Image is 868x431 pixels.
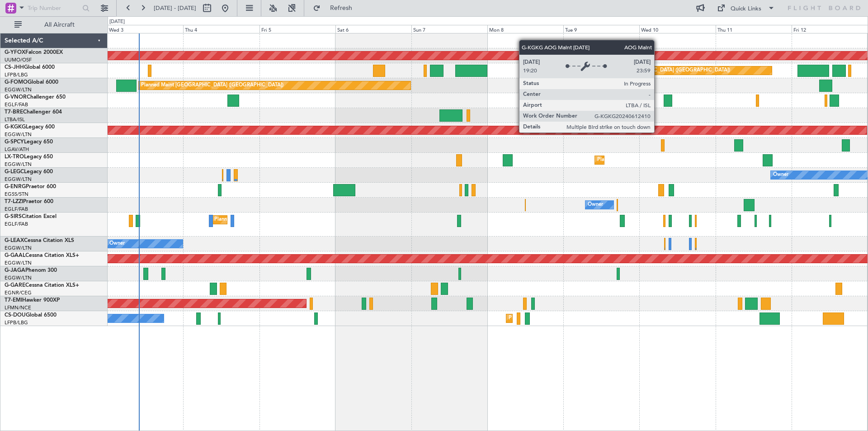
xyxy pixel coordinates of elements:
div: Sun 7 [411,25,487,33]
div: Thu 4 [183,25,259,33]
span: G-VNOR [5,95,27,100]
a: G-VNORChallenger 650 [5,95,66,100]
span: G-GAAL [5,253,25,258]
a: G-GARECessna Citation XLS+ [5,283,79,288]
div: Owner [773,168,788,182]
a: G-KGKGLegacy 600 [5,124,55,130]
a: EGGW/LTN [5,176,32,183]
a: EGGW/LTN [5,260,32,266]
span: CS-DOU [5,313,26,318]
a: G-ENRGPraetor 600 [5,184,56,189]
div: Quick Links [731,5,761,14]
a: EGGW/LTN [5,245,32,251]
a: EGGW/LTN [5,161,32,168]
a: EGLF/FAB [5,101,28,108]
a: LFPB/LBG [5,71,28,78]
a: LFMN/NCE [5,304,31,311]
div: Owner [109,237,125,251]
div: Planned Maint Dusseldorf [597,153,656,167]
a: EGGW/LTN [5,275,32,281]
div: Planned Maint [GEOGRAPHIC_DATA] ([GEOGRAPHIC_DATA]) [141,79,283,92]
input: Trip Number [28,1,80,15]
div: Thu 11 [716,25,792,33]
span: All Aircraft [24,22,95,28]
span: Refresh [322,5,360,11]
div: Planned Maint [GEOGRAPHIC_DATA] ([GEOGRAPHIC_DATA]) [214,213,357,227]
div: Sat 6 [335,25,411,33]
div: Owner [588,198,603,212]
a: EGSS/STN [5,191,28,198]
span: G-SIRS [5,214,22,219]
div: Planned Maint [GEOGRAPHIC_DATA] ([GEOGRAPHIC_DATA]) [509,312,651,325]
a: EGGW/LTN [5,86,32,93]
a: G-JAGAPhenom 300 [5,268,57,273]
span: G-LEAX [5,238,24,243]
span: G-LEGC [5,169,24,175]
span: CS-JHH [5,65,24,70]
span: G-SPCY [5,139,24,145]
a: LGAV/ATH [5,146,29,153]
a: EGLF/FAB [5,221,28,227]
a: LX-TROLegacy 650 [5,154,53,160]
span: G-FOMO [5,80,28,85]
span: T7-EMI [5,298,22,303]
a: UUMO/OSF [5,57,32,63]
span: G-ENRG [5,184,26,189]
a: EGNR/CEG [5,289,32,296]
button: All Aircraft [10,18,98,32]
a: T7-BREChallenger 604 [5,109,62,115]
a: LFPB/LBG [5,319,28,326]
a: EGGW/LTN [5,131,32,138]
a: G-YFOXFalcon 2000EX [5,50,63,55]
a: G-SIRSCitation Excel [5,214,57,219]
a: G-SPCYLegacy 650 [5,139,53,145]
a: G-LEGCLegacy 600 [5,169,53,175]
span: G-KGKG [5,124,26,130]
div: Planned Maint [GEOGRAPHIC_DATA] ([GEOGRAPHIC_DATA]) [588,64,730,77]
a: CS-JHHGlobal 6000 [5,65,55,70]
span: T7-LZZI [5,199,23,204]
a: G-LEAXCessna Citation XLS [5,238,74,243]
div: Mon 8 [487,25,563,33]
span: G-JAGA [5,268,25,273]
button: Quick Links [712,1,779,15]
a: T7-EMIHawker 900XP [5,298,60,303]
div: Wed 3 [107,25,183,33]
span: G-YFOX [5,50,25,55]
a: EGLF/FAB [5,206,28,213]
button: Refresh [309,1,363,15]
span: LX-TRO [5,154,24,160]
div: [DATE] [109,18,125,26]
a: LTBA/ISL [5,116,25,123]
a: G-GAALCessna Citation XLS+ [5,253,79,258]
a: CS-DOUGlobal 6500 [5,313,57,318]
a: G-FOMOGlobal 6000 [5,80,58,85]
span: [DATE] - [DATE] [154,4,196,12]
div: Wed 10 [639,25,715,33]
span: T7-BRE [5,109,23,115]
span: G-GARE [5,283,25,288]
a: T7-LZZIPraetor 600 [5,199,53,204]
div: Tue 9 [563,25,639,33]
div: Fri 5 [259,25,335,33]
div: Fri 12 [792,25,868,33]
